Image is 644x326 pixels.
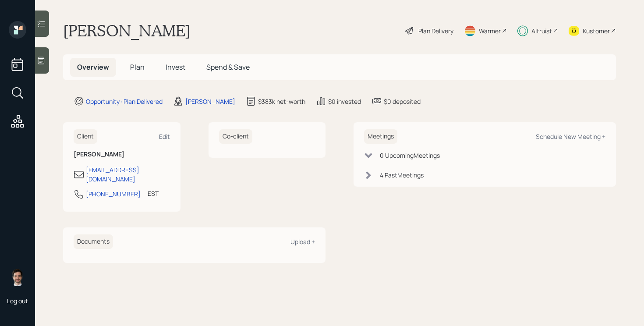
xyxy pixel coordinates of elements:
[536,132,605,141] div: Schedule New Meeting +
[130,62,145,72] span: Plan
[9,269,26,286] img: jonah-coleman-headshot.png
[258,97,305,106] div: $383k net-worth
[7,297,28,305] div: Log out
[290,237,315,246] div: Upload +
[380,170,424,180] div: 4 Past Meeting s
[77,62,109,72] span: Overview
[74,234,113,249] h6: Documents
[74,129,97,144] h6: Client
[159,132,170,141] div: Edit
[418,26,453,35] div: Plan Delivery
[206,62,250,72] span: Spend & Save
[384,97,421,106] div: $0 deposited
[74,151,170,158] h6: [PERSON_NAME]
[86,189,141,198] div: [PHONE_NUMBER]
[479,26,501,35] div: Warmer
[63,21,191,40] h1: [PERSON_NAME]
[380,151,440,160] div: 0 Upcoming Meeting s
[166,62,185,72] span: Invest
[583,26,610,35] div: Kustomer
[86,97,163,106] div: Opportunity · Plan Delivered
[531,26,552,35] div: Altruist
[328,97,361,106] div: $0 invested
[219,129,252,144] h6: Co-client
[86,165,170,184] div: [EMAIL_ADDRESS][DOMAIN_NAME]
[148,189,159,198] div: EST
[185,97,235,106] div: [PERSON_NAME]
[364,129,397,144] h6: Meetings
